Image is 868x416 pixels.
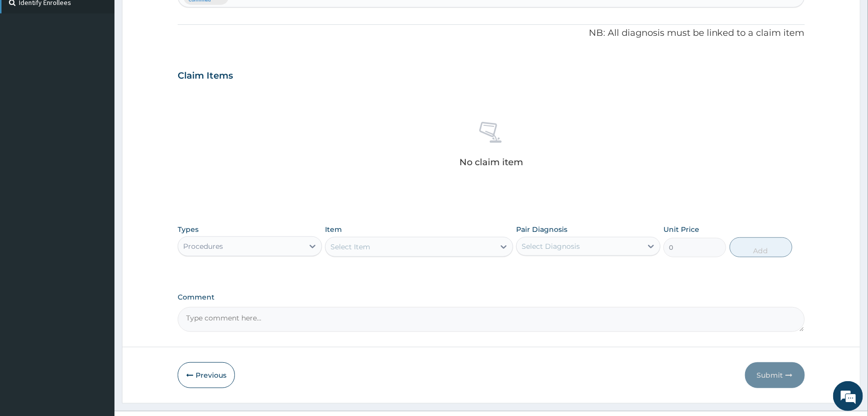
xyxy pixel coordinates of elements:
[325,224,342,234] label: Item
[20,250,160,272] span: I noticed you've been away for a bit. Is there anything else I might help you with?
[178,362,235,388] button: Previous
[163,5,187,29] div: Minimize live chat window
[11,46,26,61] div: Navigation go back
[13,246,167,276] div: 5:45 PM
[59,47,174,60] div: Naomi Provider Portal Assistant
[5,290,190,325] textarea: Type your message and hit 'Enter'
[13,39,167,244] div: 5:37 PM
[178,71,233,82] h3: Claim Items
[32,44,50,64] img: d_794563401_operators_776852000000476009
[730,237,792,257] button: Add
[171,277,182,286] span: End chat
[178,27,805,40] p: NB: All diagnosis must be linked to a claim item
[663,224,699,234] label: Unit Price
[330,242,370,252] div: Select Item
[178,225,199,234] label: Types
[172,302,182,312] span: Attach a file
[522,241,580,251] div: Select Diagnosis
[157,302,167,312] span: Add emojis
[183,241,223,251] div: Procedures
[20,43,160,240] span: Hello ! Welcome to Reliance Health! 🙋🏾‍♀️ My name is [PERSON_NAME]. What can I help you with? I'm...
[516,224,567,234] label: Pair Diagnosis
[459,157,523,167] p: No claim item
[178,293,805,302] label: Comment
[745,362,805,388] button: Submit
[158,277,166,286] span: More actions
